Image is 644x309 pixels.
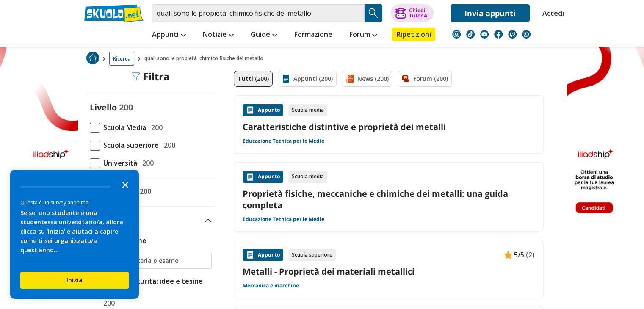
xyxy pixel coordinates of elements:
button: ChiediTutor AI [391,4,434,22]
img: youtube [480,30,489,39]
span: 200 [160,140,175,151]
img: Appunti contenuto [246,173,254,181]
div: Filtra [131,71,170,83]
div: Survey [10,170,139,299]
img: Forum filtro contenuto [401,74,410,83]
span: 200 [119,102,133,113]
img: tiktok [466,30,475,39]
a: Caratteristiche distintive e proprietà dei metalli [243,121,535,132]
a: Educazione Tecnica per le Medie [243,138,324,144]
img: Appunti contenuto [246,106,254,114]
a: Meccanica e macchine [243,282,299,289]
span: Scuola Superiore [100,140,159,151]
span: 200 [136,186,151,197]
span: 5/5 [514,249,524,260]
a: Appunti [150,28,188,43]
img: Cerca appunti, riassunti o versioni [367,7,380,19]
a: Educazione Tecnica per le Medie [243,216,324,223]
div: Scuola media [288,171,327,183]
img: WhatsApp [522,30,531,39]
span: 200 [100,298,115,309]
input: Ricerca materia o esame [105,257,207,265]
a: Home [86,52,99,66]
img: Appunti contenuto [504,251,512,259]
a: News (200) [342,71,392,87]
img: Filtra filtri mobile [131,72,140,81]
input: Cerca appunti, riassunti o versioni [152,4,365,22]
div: Scuola superiore [288,249,336,261]
span: Tesina maturità: idee e tesine svolte [100,276,212,298]
img: Appunti contenuto [246,251,254,259]
label: Livello [90,102,117,113]
a: Ricerca [109,52,134,66]
a: Guide [249,28,279,43]
img: twitch [508,30,517,39]
a: Invia appunti [451,4,530,22]
img: News filtro contenuto [345,74,354,83]
div: Chiedi Tutor AI [409,8,428,18]
button: Inizia [20,272,129,289]
img: facebook [494,30,503,39]
img: Apri e chiudi sezione [205,219,212,222]
span: 200 [139,157,154,168]
div: Appunto [243,104,283,116]
a: Metalli - Proprietà dei materiali metallici [243,266,535,277]
div: Se sei uno studente o una studentessa universitario/a, allora clicca su 'Inizia' e aiutaci a capi... [20,208,129,255]
a: Proprietà fisiche, meccaniche e chimiche dei metalli: una guida completa [243,188,535,211]
a: Forum (200) [398,71,452,87]
a: Tutti (200) [234,71,273,87]
img: Appunti filtro contenuto [282,74,290,83]
span: quali sono le propietà chimico fisiche del metallo [144,52,267,66]
span: (2) [526,249,535,260]
span: Scuola Media [100,122,146,133]
a: Notizie [201,28,236,43]
a: Appunti (200) [278,71,337,87]
div: Appunto [243,171,283,183]
span: 200 [148,122,163,133]
a: Formazione [292,28,334,43]
a: Ripetizioni [392,28,435,41]
div: Appunto [243,249,283,261]
div: Scuola media [288,104,327,116]
span: Università [100,157,137,168]
img: instagram [452,30,461,39]
button: Close the survey [117,176,134,193]
div: Questa è un survey anonima! [20,199,129,207]
button: Search Button [365,4,382,22]
a: Forum [347,28,379,43]
a: Accedi [542,4,560,22]
img: Home [86,52,99,64]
